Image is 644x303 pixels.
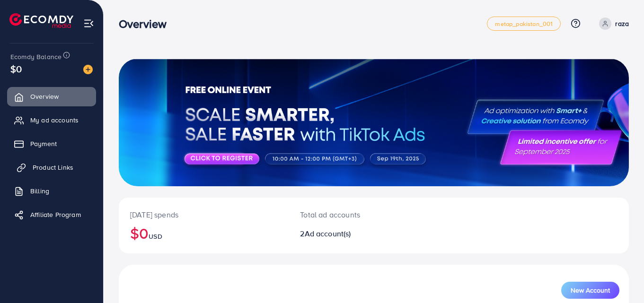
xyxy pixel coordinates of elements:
span: Affiliate Program [30,210,81,219]
span: USD [149,232,162,241]
h3: Overview [119,17,174,31]
span: Ad account(s) [305,228,351,239]
span: $0 [10,62,22,76]
span: Product Links [33,163,73,172]
a: metap_pakistan_001 [487,17,561,31]
h2: 2 [300,229,405,238]
img: logo [9,13,73,28]
button: New Account [561,282,619,299]
span: New Account [571,287,610,294]
a: My ad accounts [7,111,96,130]
a: raza [595,17,629,30]
p: Total ad accounts [300,209,405,220]
iframe: Chat [604,260,637,296]
span: My ad accounts [30,115,79,125]
a: Billing [7,182,96,200]
p: raza [615,18,629,29]
a: Payment [7,134,96,153]
a: Product Links [7,158,96,177]
p: [DATE] spends [130,209,277,220]
span: metap_pakistan_001 [495,21,553,27]
span: Payment [30,139,57,148]
img: image [83,65,93,74]
a: Overview [7,87,96,106]
span: Overview [30,92,59,101]
span: Ecomdy Balance [10,52,62,61]
img: menu [83,18,94,29]
h2: $0 [130,224,277,242]
a: Affiliate Program [7,205,96,224]
span: Billing [30,186,49,196]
